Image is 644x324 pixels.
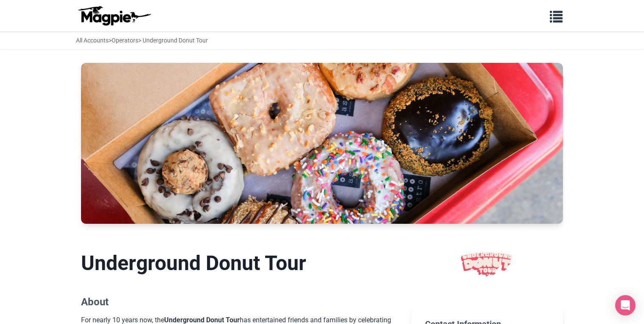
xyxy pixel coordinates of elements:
[81,296,398,308] h2: About
[615,295,636,316] div: Open Intercom Messenger
[76,37,109,44] a: All Accounts
[81,251,398,276] h1: Underground Donut Tour
[164,316,240,324] strong: Underground Donut Tour
[76,6,152,26] img: logo-ab69f6fb50320c5b225c76a69d11143b.png
[112,37,138,44] a: Operators
[81,63,563,224] img: Underground Donut Tour banner
[76,36,208,45] div: > > Underground Donut Tour
[446,251,528,278] img: Underground Donut Tour logo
